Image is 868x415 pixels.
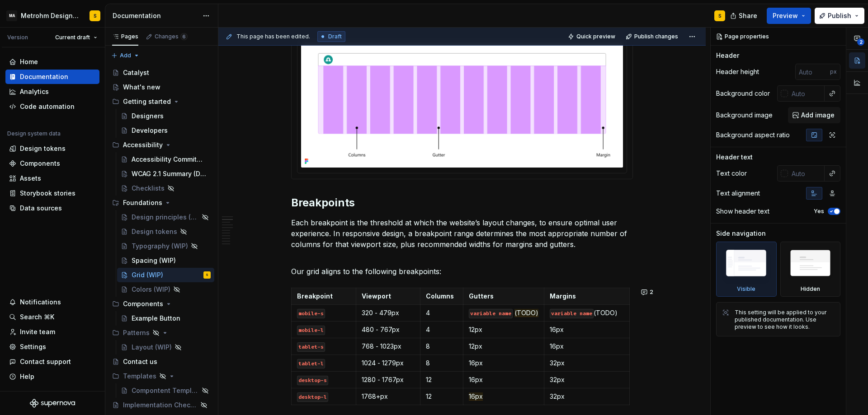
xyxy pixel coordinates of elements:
p: Our grid aligns to the following breakpoints: [291,255,633,277]
span: Publish [828,11,851,20]
div: Settings [20,342,46,351]
div: Version [7,34,28,41]
div: Getting started [123,97,171,106]
button: Quick preview [565,30,619,43]
p: 12px [469,342,539,351]
a: Components [5,156,99,171]
button: Add image [788,107,840,123]
button: Add [108,49,142,62]
div: Text alignment [716,189,760,198]
p: 480 - 767px [362,325,415,334]
span: Quick preview [576,33,615,40]
label: Yes [814,208,824,215]
div: Designers [132,112,164,121]
div: Spacing (WIP) [132,256,176,265]
a: Designers [117,109,214,123]
div: Getting started [108,94,214,109]
div: This setting will be applied to your published documentation. Use preview to see how it looks. [735,309,835,331]
div: MA [6,10,17,21]
a: WCAG 2.1 Summary (Draft) [117,167,214,181]
div: Components [108,297,214,311]
span: Draft [328,33,342,40]
p: 4 [426,308,458,317]
div: Invite team [20,327,55,336]
div: Metrohm Design System [21,11,79,20]
button: Publish changes [623,30,682,43]
button: Search ⌘K [5,310,99,324]
a: Analytics [5,84,99,99]
div: Home [20,57,38,66]
p: px [830,68,837,75]
a: Settings [5,340,99,354]
div: S [206,270,208,280]
p: 16px [550,342,624,351]
div: Foundations [108,196,214,210]
p: Viewport [362,292,415,301]
span: Current draft [55,34,90,41]
a: Grid (WIP)S [117,268,214,282]
div: Background color [716,89,770,98]
a: Data sources [5,201,99,215]
div: WCAG 2.1 Summary (Draft) [132,169,206,178]
p: (TODO) [550,308,624,317]
span: Share [739,11,757,20]
a: Checklists [117,181,214,196]
a: Implementation Checklist [108,398,214,412]
div: Grid (WIP) [132,270,163,280]
p: Margins [550,292,624,301]
a: Colors (WIP) [117,282,214,297]
a: Invite team [5,325,99,339]
div: Pages [112,33,138,40]
div: Accessibility [108,138,214,152]
p: 32px [550,375,624,384]
div: Search ⌘K [20,312,54,322]
p: 320 - 479px [362,308,415,317]
p: 768 - 1023px [362,342,415,351]
div: Visible [737,285,755,293]
a: Storybook stories [5,186,99,201]
span: Add image [801,111,835,120]
a: Compontent Template [117,383,214,398]
p: Gutters [469,292,539,301]
div: Documentation [113,11,198,20]
a: Catalyst [108,65,214,80]
div: What's new [123,83,160,92]
div: Templates [108,369,214,383]
span: Add [120,52,131,59]
button: Publish [815,8,864,24]
p: 12 [426,392,458,401]
div: Show header text [716,207,769,216]
div: Visible [716,242,777,297]
code: desktop-l [297,392,328,402]
div: Developers [132,126,168,135]
div: Analytics [20,87,49,96]
div: Contact support [20,357,71,366]
p: 32px [550,392,624,401]
div: Example Button [132,314,180,323]
p: Breakpoint [297,292,350,301]
code: variable name [469,309,513,318]
code: desktop-s [297,376,328,385]
code: tablet-l [297,359,325,368]
p: 8 [426,342,458,351]
div: Background aspect ratio [716,131,790,140]
p: 16px [550,325,624,334]
a: Design tokens [5,141,99,156]
p: 4 [426,325,458,334]
a: Accessibility Commitment (Draft) [117,152,214,167]
button: Current draft [51,31,101,44]
div: Templates [123,372,156,381]
div: Contact us [123,357,157,366]
a: Code automation [5,99,99,114]
code: mobile-l [297,326,325,335]
div: Compontent Template [132,386,199,395]
svg: Supernova Logo [30,399,75,408]
span: Publish changes [634,33,678,40]
div: S [94,12,97,19]
a: Assets [5,171,99,186]
div: Hidden [780,242,841,297]
code: mobile-s [297,309,325,318]
div: Colors (WIP) [132,285,170,294]
button: 2 [638,286,657,298]
span: 2 [650,289,653,296]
